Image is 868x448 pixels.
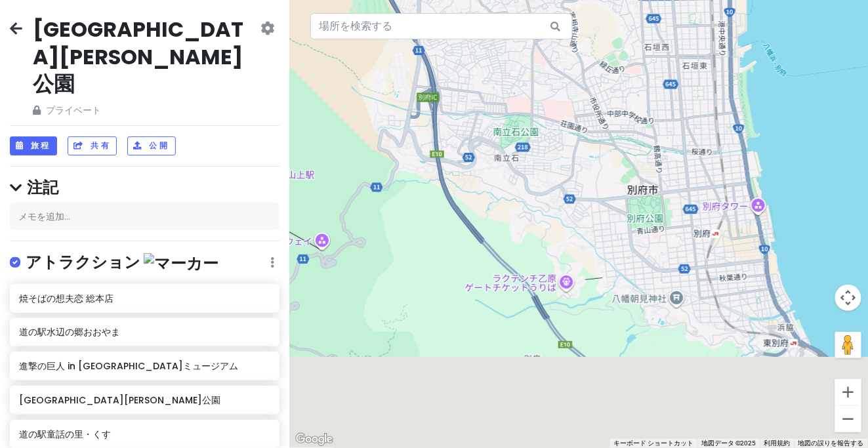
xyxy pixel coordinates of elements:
[19,325,120,338] font: 道の駅水辺の郷おおやま
[19,394,220,407] font: [GEOGRAPHIC_DATA][PERSON_NAME]公園
[613,439,693,448] button: キーボード争奪
[764,439,791,447] a: 利用規約
[18,210,70,223] font: メモを追加...
[144,253,218,274] img: マーカー
[10,136,57,155] button: 旅程
[127,136,175,155] button: 公開
[293,431,336,448] a: Google マップでこの地域を開きます（新しいウィンドウが開きます）
[68,136,117,155] button: 共有
[27,176,58,198] font: 注記
[835,379,861,405] button: ズームイン
[835,406,861,432] button: ズームアウト
[149,140,169,152] font: 公開
[19,292,114,305] font: 焼そばの想夫恋 総本店
[31,140,51,152] font: 旅程
[46,104,101,117] font: プライベート
[798,439,864,447] a: 地図の誤りを報告する
[835,285,861,311] button: 地図のカメラ コントロール
[91,140,111,152] font: 共有
[701,439,756,447] font: 地図データ ©2025
[33,14,243,98] font: [GEOGRAPHIC_DATA][PERSON_NAME]公園
[310,13,573,39] input: 場所を検索する
[835,332,861,358] button: 地図上にペグマンを落として、ストリートビューを開きます
[293,431,336,448] img: グーグル
[19,359,238,373] font: 進撃の巨人 in [GEOGRAPHIC_DATA]ミュージアム
[26,251,140,273] font: アトラクション
[19,428,111,441] font: 道の駅童話の里・くす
